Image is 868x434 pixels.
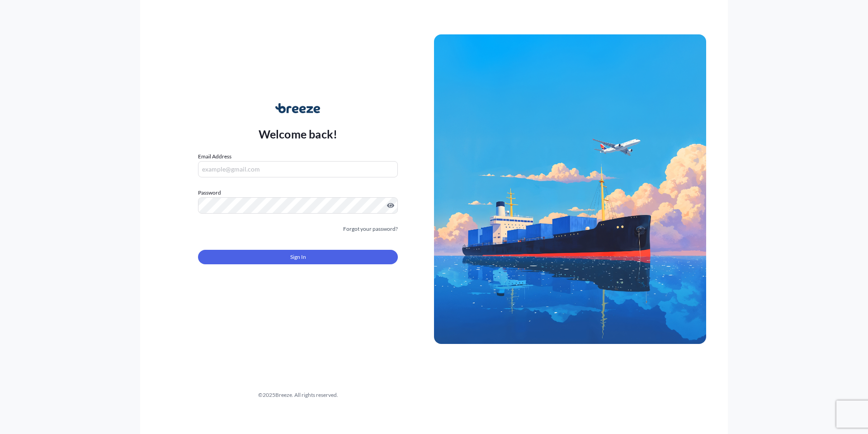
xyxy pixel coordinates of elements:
label: Password [198,188,398,197]
button: Show password [387,202,394,209]
button: Sign In [198,250,398,264]
span: Sign In [290,253,306,262]
img: Ship illustration [434,34,706,344]
input: example@gmail.com [198,161,398,177]
a: Forgot your password? [343,224,398,234]
div: © 2025 Breeze. All rights reserved. [162,391,434,400]
p: Welcome back! [259,127,338,141]
label: Email Address [198,152,231,161]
